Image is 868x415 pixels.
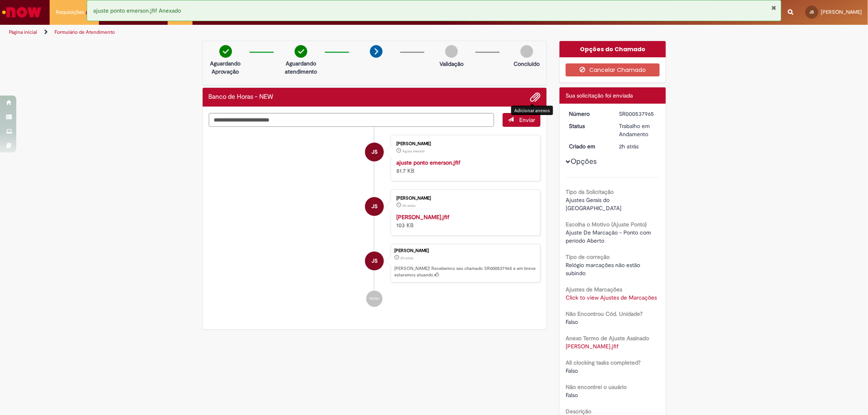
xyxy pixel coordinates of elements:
div: Jeisy Gabrielly Ferreira Santana [365,143,384,161]
div: Trabalho em Andamento [619,122,657,138]
span: JS [810,9,814,15]
span: JS [372,251,378,271]
button: Adicionar anexos [530,92,540,102]
span: [PERSON_NAME] [821,9,862,15]
time: 28/08/2025 11:01:04 [402,149,424,154]
div: 103 KB [396,213,532,229]
span: 2h atrás [402,203,415,208]
b: Não Encontrou Cód. Unidade? [566,310,643,317]
a: Click to view Ajustes de Marcações [566,294,657,301]
span: 2h atrás [619,143,638,150]
span: Falso [566,367,578,374]
div: [PERSON_NAME] [396,141,532,146]
b: Descrição [566,408,591,415]
div: Jeisy Gabrielly Ferreira Santana [365,252,384,270]
b: Escolha o Motivo (Ajuste Ponto) [566,221,647,228]
time: 28/08/2025 08:56:29 [619,143,638,150]
textarea: Digite sua mensagem aqui... [209,113,494,127]
li: Jeisy Gabrielly Ferreira Santana [209,244,541,283]
b: Não encontrei o usuário [566,383,627,391]
div: 28/08/2025 08:56:29 [619,142,657,150]
a: ajuste ponto emerson.jfif [396,159,460,166]
div: SR000537965 [619,110,657,118]
ul: Histórico de tíquete [209,127,541,315]
span: Ajuste De Marcação - Ponto com período Aberto [566,229,653,244]
button: Cancelar Chamado [566,63,660,76]
span: Falso [566,391,578,399]
span: Requisições [56,8,84,16]
p: Aguardando Aprovação [206,59,245,76]
span: ajuste ponto emerson.jfif Anexado [93,7,181,14]
b: Tipo de correção [566,253,610,261]
span: 2 [86,9,93,16]
b: Anexo Termo de Ajuste Assinado [566,335,649,342]
span: JS [372,142,378,162]
img: check-circle-green.png [219,45,232,58]
img: check-circle-green.png [295,45,307,58]
a: [PERSON_NAME].jfif [396,213,449,221]
img: ServiceNow [1,4,43,20]
p: [PERSON_NAME]! Recebemos seu chamado SR000537965 e em breve estaremos atuando. [394,265,536,278]
div: Adicionar anexos [511,106,553,115]
span: Sua solicitação foi enviada [566,92,633,99]
div: [PERSON_NAME] [396,196,532,201]
h2: Banco de Horas - NEW Histórico de tíquete [209,93,273,101]
img: arrow-next.png [370,45,383,58]
span: 2h atrás [400,256,413,261]
button: Fechar Notificação [772,4,777,11]
dt: Criado em [563,142,613,150]
b: Tipo da Solicitação [566,188,614,196]
div: Opções do Chamado [560,41,666,57]
a: Download de ponto emerson.jfif [566,343,619,350]
span: Falso [566,318,578,326]
img: img-circle-grey.png [445,45,458,58]
span: Relógio marcações não estão subindo [566,261,642,277]
a: Página inicial [9,29,37,35]
div: Jeisy Gabrielly Ferreira Santana [365,197,384,216]
ul: Trilhas de página [6,25,573,40]
div: 81.7 KB [396,159,532,175]
a: Formulário de Atendimento [55,29,115,35]
b: Ajustes de Marcações [566,286,622,293]
p: Aguardando atendimento [281,59,321,76]
p: Validação [439,60,464,68]
dt: Número [563,110,613,118]
time: 28/08/2025 08:56:26 [402,203,415,208]
img: img-circle-grey.png [520,45,533,58]
dt: Status [563,122,613,130]
b: All clocking tasks completed? [566,359,641,366]
div: [PERSON_NAME] [394,248,536,253]
span: Agora mesmo [402,149,424,154]
time: 28/08/2025 08:56:29 [400,256,413,261]
span: JS [372,197,378,216]
span: Enviar [519,116,535,124]
span: Ajustes Gerais do [GEOGRAPHIC_DATA] [566,196,621,212]
p: Concluído [514,60,540,68]
button: Enviar [503,113,540,127]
